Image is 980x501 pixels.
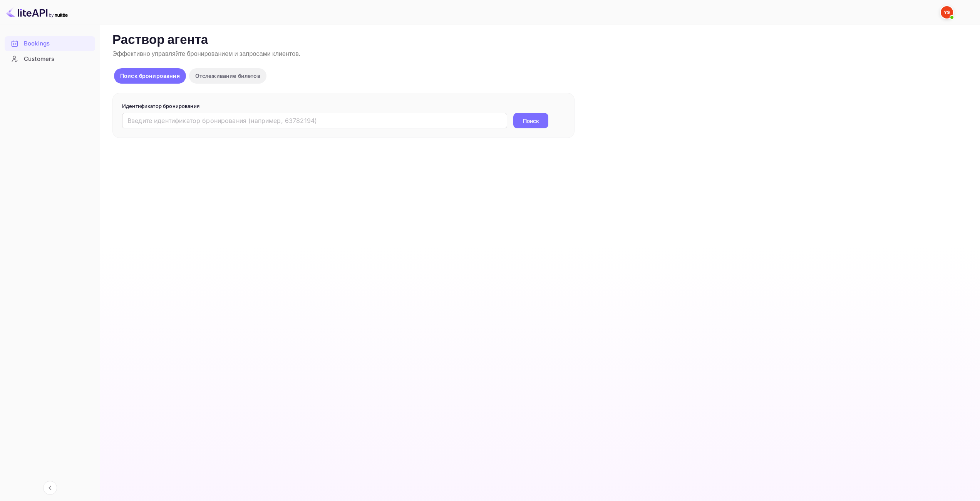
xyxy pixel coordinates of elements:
img: Yandex Support [941,6,953,18]
input: Введите идентификатор бронирования (например, 63782194) [122,113,507,128]
div: Customers [5,52,95,67]
a: Customers [5,52,95,66]
ya-tr-span: Поиск [523,117,539,125]
button: Свернуть навигацию [43,481,57,495]
img: Логотип LiteAPI [6,6,68,18]
ya-tr-span: Идентификатор бронирования [122,103,199,109]
ya-tr-span: Раствор агента [112,32,208,49]
ya-tr-span: Отслеживание билетов [195,72,260,79]
a: Bookings [5,36,95,50]
div: Bookings [5,36,95,51]
div: Bookings [24,39,91,48]
div: Customers [24,55,91,64]
ya-tr-span: Эффективно управляйте бронированием и запросами клиентов. [112,50,300,58]
ya-tr-span: Поиск бронирования [120,72,180,79]
button: Поиск [513,113,548,128]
